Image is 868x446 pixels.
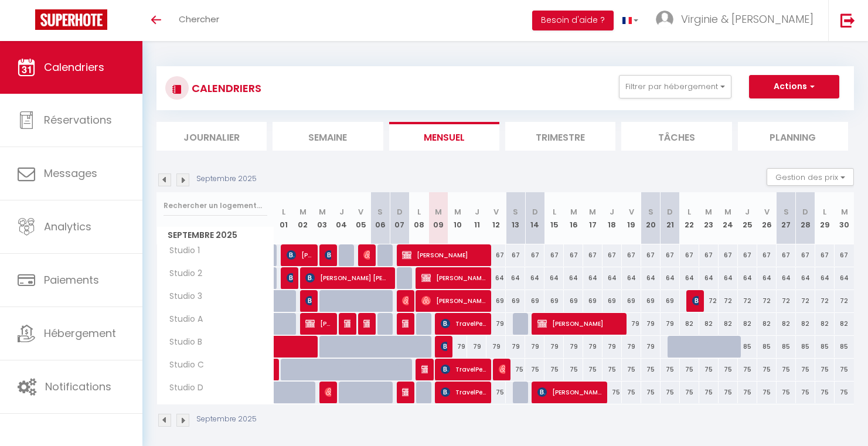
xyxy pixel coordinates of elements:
div: 82 [680,313,699,335]
th: 01 [274,192,294,244]
div: 75 [583,359,603,380]
div: 75 [738,382,757,403]
th: 18 [603,192,622,244]
div: 85 [757,336,777,358]
div: 75 [777,382,796,403]
span: [PERSON_NAME] [421,267,486,289]
div: 75 [796,359,815,380]
div: 75 [738,359,757,380]
th: 22 [680,192,699,244]
div: 82 [738,313,757,335]
th: 25 [738,192,757,244]
li: Journalier [156,122,267,151]
div: 75 [525,359,544,380]
div: 75 [757,382,777,403]
div: 75 [719,359,738,380]
span: Domitille Guinet [402,381,409,403]
span: [PERSON_NAME] [305,312,331,335]
abbr: J [475,206,479,217]
abbr: L [282,206,285,217]
abbr: L [417,206,421,217]
div: 67 [680,244,699,266]
div: 67 [525,244,544,266]
div: 85 [815,336,835,358]
div: 69 [622,290,641,312]
abbr: D [532,206,538,217]
div: 75 [661,359,680,380]
th: 05 [351,192,370,244]
div: 72 [719,290,738,312]
abbr: V [764,206,770,217]
li: Tâches [621,122,731,151]
span: [PERSON_NAME] [537,312,621,335]
abbr: M [589,206,596,217]
th: 23 [699,192,719,244]
img: ... [656,11,673,28]
div: 79 [622,336,641,358]
div: 67 [815,244,835,266]
div: 82 [777,313,796,335]
abbr: L [823,206,826,217]
span: [PERSON_NAME] [363,244,370,266]
div: 75 [641,382,661,403]
span: Notifications [45,379,111,394]
th: 17 [583,192,603,244]
li: Mensuel [389,122,499,151]
span: Studio 3 [159,290,205,303]
span: [PERSON_NAME] [363,312,370,335]
abbr: J [339,206,344,217]
span: [PERSON_NAME] [499,358,505,380]
div: 79 [583,336,603,358]
div: 72 [796,290,815,312]
abbr: J [745,206,750,217]
div: 75 [796,382,815,403]
abbr: M [454,206,461,217]
span: TravelPerk S.L.U. [441,381,486,403]
span: [PERSON_NAME] [344,312,350,335]
p: Septembre 2025 [196,414,257,425]
th: 21 [661,192,680,244]
div: 85 [835,336,854,358]
th: 16 [564,192,583,244]
div: 75 [680,359,699,380]
h3: CALENDRIERS [189,75,261,101]
span: [PERSON_NAME] [325,244,331,266]
button: Filtrer par hébergement [619,75,731,98]
div: 82 [699,313,719,335]
span: [PERSON_NAME] [402,290,409,312]
div: 64 [486,267,506,289]
span: [PERSON_NAME] [PERSON_NAME] [305,267,389,289]
div: 75 [622,382,641,403]
div: 82 [796,313,815,335]
th: 27 [777,192,796,244]
span: [PERSON_NAME] [692,290,699,312]
div: 67 [603,244,622,266]
th: 13 [506,192,525,244]
div: 67 [796,244,815,266]
div: 69 [603,290,622,312]
div: 75 [641,359,661,380]
div: 67 [641,244,661,266]
div: 69 [506,290,525,312]
div: 75 [777,359,796,380]
img: Super Booking [35,9,107,30]
div: 75 [603,359,622,380]
span: Chercher [179,13,219,25]
div: 67 [544,244,564,266]
div: 79 [544,336,564,358]
span: Réservations [44,113,112,127]
th: 11 [467,192,486,244]
span: Septembre 2025 [157,227,274,244]
div: 75 [506,359,525,380]
div: 75 [661,382,680,403]
span: Studio D [159,382,206,394]
div: 75 [815,382,835,403]
span: Virginie & [PERSON_NAME] [681,12,813,26]
div: 72 [738,290,757,312]
abbr: D [802,206,808,217]
div: 82 [719,313,738,335]
span: [PERSON_NAME] [421,290,486,312]
button: Besoin d'aide ? [532,11,614,30]
img: logout [840,13,855,28]
div: 69 [564,290,583,312]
